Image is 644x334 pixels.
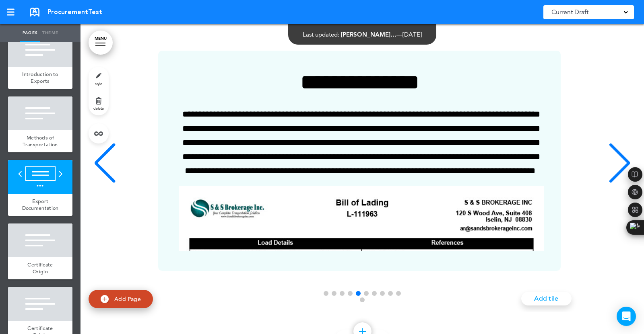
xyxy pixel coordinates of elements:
span: Introduction to Exports [22,71,58,85]
span: [DATE] [402,31,422,38]
a: delete [89,91,109,115]
span: Export Documentation [22,198,59,212]
span: Go to slide 4 [348,291,353,296]
span: Go to slide 3 [340,291,345,296]
a: Add Page [89,290,153,309]
span: style [95,81,102,86]
div: — [303,31,422,37]
span: Go to slide 2 [332,291,336,296]
div: Previous slide [93,143,117,183]
div: 5 / 11 [89,51,630,271]
span: delete [93,106,104,111]
span: Last updated: [303,31,339,38]
a: Pages [20,24,40,42]
div: Next slide [607,143,632,183]
span: Go to slide 11 [360,297,365,302]
span: Go to slide 8 [380,291,385,296]
a: Certificate Origin [8,257,72,279]
span: Go to slide 5 [356,291,361,296]
a: style [89,67,109,91]
span: Go to slide 1 [324,291,328,296]
a: Introduction to Exports [8,67,72,89]
a: Theme [40,24,60,42]
span: Go to slide 9 [388,291,393,296]
span: Methods of Transportation [23,134,58,148]
span: Go to slide 7 [372,291,377,296]
span: Go to slide 6 [364,291,369,296]
a: Add tile [521,292,572,305]
span: Current Draft [551,6,588,18]
span: Certificate Origin [27,261,53,275]
img: add.svg [101,295,109,303]
a: Methods of Transportation [8,130,72,152]
span: ProcurementTest [47,8,102,16]
div: Open Intercom Messenger [617,307,636,326]
a: MENU [89,31,113,55]
span: Add Page [114,295,141,303]
span: [PERSON_NAME]… [341,31,396,38]
span: Go to slide 10 [396,291,401,296]
a: Export Documentation [8,194,72,216]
